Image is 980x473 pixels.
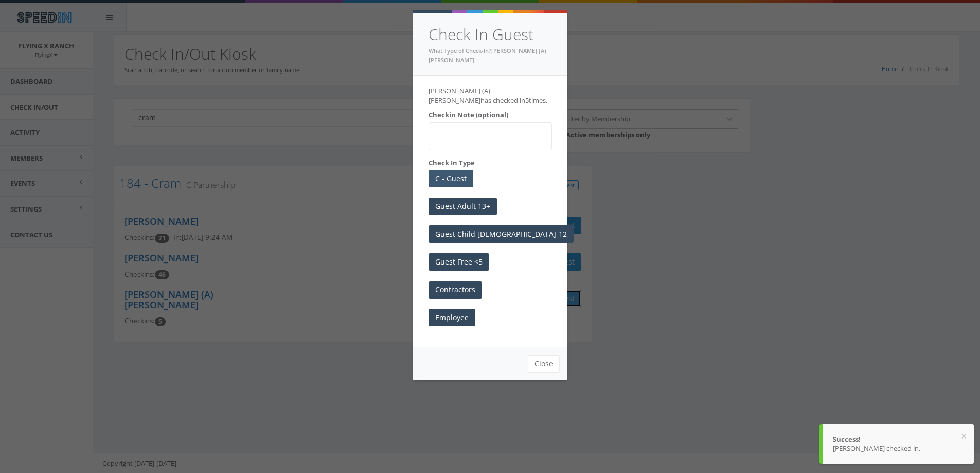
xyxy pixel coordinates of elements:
button: Guest Child [DEMOGRAPHIC_DATA]-12 [429,225,574,243]
button: Close [528,355,560,373]
div: Success! [833,434,964,444]
button: Guest Adult 13+ [429,198,497,215]
p: [PERSON_NAME] (A) [PERSON_NAME] has checked in times. [429,86,552,105]
h4: Check In Guest [429,24,552,46]
button: Contractors [429,281,482,299]
label: Checkin Note (optional) [429,110,508,120]
label: Check In Type [429,158,475,168]
div: [PERSON_NAME] checked in. [833,444,964,453]
button: Guest Free <5 [429,253,489,271]
button: C - Guest [429,170,473,187]
button: Employee [429,309,475,326]
button: × [961,431,967,442]
small: What Type of Check-In?[PERSON_NAME] (A) [PERSON_NAME] [429,47,546,64]
span: 5 [525,96,529,105]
